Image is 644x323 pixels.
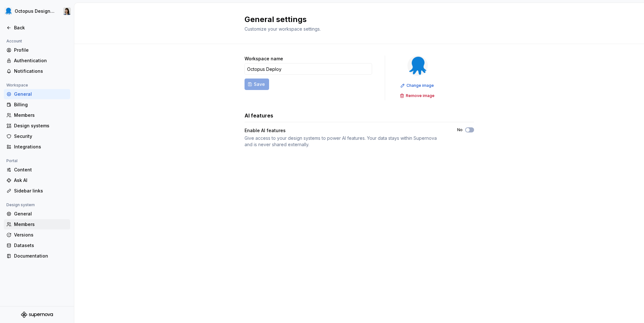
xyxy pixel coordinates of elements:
div: Versions [14,232,68,238]
a: Documentation [4,251,70,261]
div: Profile [14,47,68,53]
a: Authentication [4,56,70,66]
div: Account [4,37,25,45]
div: Workspace [4,81,31,89]
button: Change image [399,81,437,90]
a: Sidebar links [4,186,70,196]
img: fcf53608-4560-46b3-9ec6-dbe177120620.png [4,7,12,15]
a: General [4,89,70,99]
a: Profile [4,45,70,55]
a: Integrations [4,142,70,152]
div: Security [14,133,68,139]
div: Give access to your design systems to power AI features. Your data stays within Supernova and is ... [245,135,446,148]
div: Authentication [14,57,68,64]
a: Datasets [4,240,70,251]
h3: AI features [245,112,273,119]
a: Security [4,131,70,141]
a: Ask AI [4,175,70,185]
div: Documentation [14,253,68,259]
button: Remove image [398,91,437,100]
div: Datasets [14,242,68,249]
div: Back [14,25,68,31]
span: Customize your workspace settings. [245,26,321,32]
div: Integrations [14,144,68,150]
div: Members [14,221,68,228]
div: General [14,211,68,217]
a: Members [4,219,70,229]
div: Portal [4,157,20,165]
div: Ask AI [14,177,68,184]
img: Karolina Szczur [63,7,71,15]
a: Billing [4,100,70,110]
button: Octopus Design SystemKarolina Szczur [1,4,73,18]
div: Content [14,167,68,173]
div: Design systems [14,123,68,129]
div: General [14,91,68,97]
div: Design system [4,201,37,209]
div: Billing [14,101,68,108]
div: Notifications [14,68,68,74]
h2: General settings [245,14,466,25]
div: Members [14,112,68,118]
a: Design systems [4,121,70,131]
a: Members [4,110,70,120]
a: Versions [4,230,70,240]
a: Notifications [4,66,70,76]
div: Sidebar links [14,188,68,194]
span: Remove image [406,93,435,98]
a: Content [4,165,70,175]
label: No [457,127,463,132]
span: Change image [406,83,434,88]
div: Octopus Design System [15,8,55,14]
a: General [4,209,70,219]
div: Enable AI features [245,127,446,134]
label: Workspace name [245,56,283,62]
svg: Supernova Logo [21,312,53,318]
img: fcf53608-4560-46b3-9ec6-dbe177120620.png [407,56,428,76]
a: Back [4,23,70,33]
